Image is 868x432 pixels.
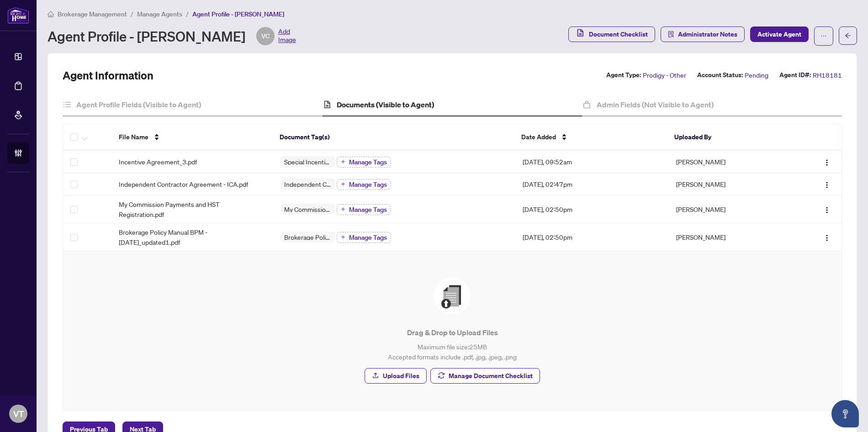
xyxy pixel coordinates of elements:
td: [PERSON_NAME] [669,173,790,195]
li: / [186,9,189,19]
td: [DATE], 02:50pm [515,223,669,251]
button: Upload Files [365,368,427,384]
span: Manage Tags [349,206,387,213]
span: Incentive Agreement_3.pdf [119,157,197,167]
span: Brokerage Policy Manual [281,234,335,240]
button: Logo [820,154,834,169]
span: Date Added [521,132,556,142]
span: Pending [745,70,768,80]
td: [PERSON_NAME] [669,223,790,251]
td: [DATE], 02:47pm [515,173,669,195]
h4: Agent Profile Fields (Visible to Agent) [76,99,201,110]
img: Logo [823,159,831,166]
label: Agent Type: [606,70,641,80]
span: Manage Document Checklist [449,369,533,383]
button: Logo [820,177,834,191]
img: File Upload [434,278,471,314]
button: Open asap [831,400,859,427]
span: solution [668,31,674,37]
span: Add Image [278,27,296,45]
img: Logo [823,234,831,242]
button: Manage Document Checklist [430,368,540,384]
span: VC [261,31,270,41]
td: [PERSON_NAME] [669,151,790,173]
li: / [131,9,133,19]
label: Agent ID#: [779,70,811,80]
p: Maximum file size: 25 MB Accepted formats include .pdf, .jpg, .jpeg, .png [81,342,823,362]
span: plus [341,182,345,186]
span: Manage Tags [349,159,387,165]
span: plus [341,207,345,211]
span: Manage Tags [349,234,387,241]
button: Document Checklist [568,26,655,42]
span: Manage Tags [349,181,387,188]
span: arrow-left [845,32,851,39]
button: Activate Agent [750,26,809,42]
button: Manage Tags [337,204,391,215]
span: Independent Contractor Agreement [281,181,335,187]
th: Document Tag(s) [272,124,514,151]
h4: Documents (Visible to Agent) [337,99,434,110]
button: Logo [820,202,834,216]
button: Manage Tags [337,157,391,168]
td: [PERSON_NAME] [669,195,790,223]
th: Date Added [514,124,667,151]
div: Agent Profile - [PERSON_NAME] [48,27,296,45]
span: Document Checklist [589,27,648,42]
span: Agent Profile - [PERSON_NAME] [192,10,284,18]
img: Logo [823,206,831,214]
button: Administrator Notes [661,26,745,42]
th: File Name [111,124,272,151]
span: Brokerage Policy Manual BPM - [DATE]_updated1.pdf [119,227,266,247]
h2: Agent Information [63,68,153,83]
span: Administrator Notes [678,27,737,42]
img: Logo [823,181,831,189]
span: Prodigy - Other [643,70,686,80]
p: Drag & Drop to Upload Files [81,327,823,338]
td: [DATE], 09:52am [515,151,669,173]
span: ellipsis [820,33,827,39]
th: Uploaded By [667,124,788,151]
span: My Commission Payments and HST Registration.pdf [119,199,266,219]
button: Logo [820,230,834,244]
span: plus [341,159,345,164]
span: My Commission Payments and HST Registration [281,206,335,212]
img: logo [7,7,29,24]
span: File Name [119,132,148,142]
button: Manage Tags [337,179,391,190]
button: Manage Tags [337,232,391,243]
span: VT [13,407,24,420]
span: Independent Contractor Agreement - ICA.pdf [119,179,248,189]
span: plus [341,235,345,239]
span: Upload Files [383,369,419,383]
h4: Admin Fields (Not Visible to Agent) [597,99,714,110]
span: Special Incentive Agreement [281,158,335,165]
span: home [48,11,54,17]
span: Brokerage Management [58,10,127,18]
label: Account Status: [697,70,743,80]
span: RH18181 [813,70,842,80]
span: Manage Agents [137,10,182,18]
span: File UploadDrag & Drop to Upload FilesMaximum file size:25MBAccepted formats include .pdf, .jpg, ... [74,262,831,399]
span: Activate Agent [757,27,801,42]
td: [DATE], 02:50pm [515,195,669,223]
